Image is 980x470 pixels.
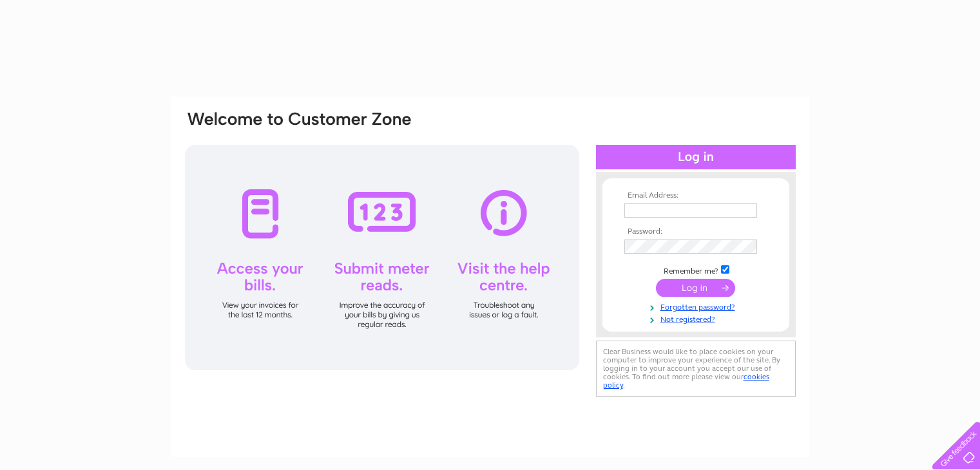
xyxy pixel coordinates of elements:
a: Forgotten password? [624,300,771,312]
th: Password: [621,227,771,236]
th: Email Address: [621,191,771,200]
td: Remember me? [621,263,771,276]
a: cookies policy [603,372,769,390]
div: Clear Business would like to place cookies on your computer to improve your experience of the sit... [596,341,796,397]
input: Submit [656,279,735,297]
a: Not registered? [624,312,771,324]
